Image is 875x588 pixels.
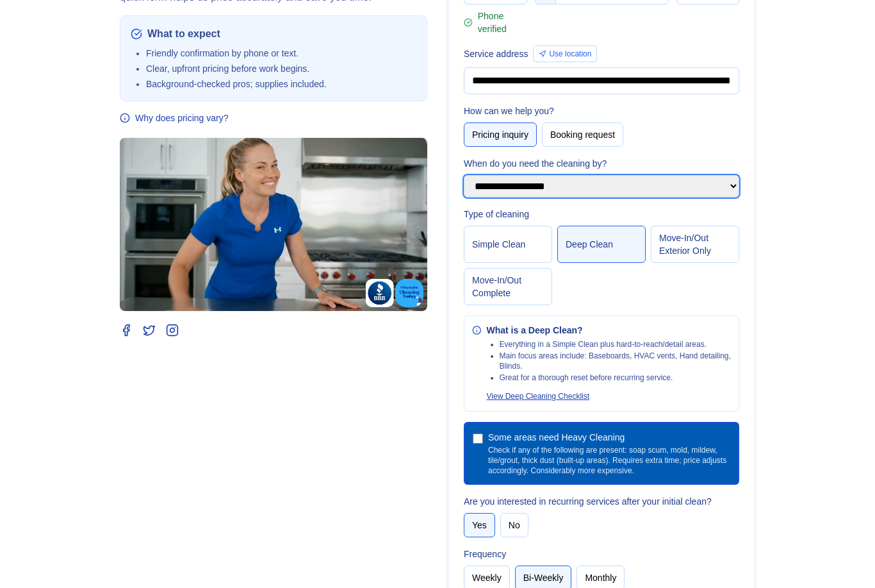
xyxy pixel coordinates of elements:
[488,446,730,476] span: Check if any of the following are present: soap scum, mold, mildew, tile/grout, thick dust (built...
[651,226,739,264] button: Move‑In/Out Exterior Only
[464,208,739,221] label: Type of cleaning
[500,351,731,372] li: Main focus areas include: Baseboards, HVAC vents, Hand detailing, Blinds.
[464,548,739,561] label: Frequency
[473,434,483,444] input: Some areas need Heavy CleaningCheck if any of the following are present: soap scum, mold, mildew,...
[464,269,552,306] button: Move‑In/Out Complete
[143,324,156,337] a: Twitter
[464,158,739,171] label: When do you need the cleaning by?
[533,46,597,63] button: Use location
[487,324,731,337] div: What is a Deep Clean?
[557,226,646,264] button: Deep Clean
[464,226,552,264] button: Simple Clean
[488,433,625,443] span: Some areas need Heavy Cleaning
[147,27,220,42] span: What to expect
[464,496,739,508] label: Are you interested in recurring services after your initial clean?
[120,112,229,125] button: Why does pricing vary?
[146,63,416,76] li: Clear, upfront pricing before work begins.
[542,123,623,147] button: Booking request
[464,48,528,61] label: Service address
[464,105,739,118] label: How can we help you?
[500,514,528,538] button: No
[146,47,416,60] li: Friendly confirmation by phone or text.
[120,324,133,337] a: Facebook
[464,514,495,538] button: Yes
[146,78,416,91] li: Background‑checked pros; supplies included.
[166,324,179,337] a: Instagram
[478,10,527,36] span: Phone verified
[500,373,731,383] li: Great for a thorough reset before recurring service.
[500,340,731,350] li: Everything in a Simple Clean plus hard‑to‑reach/detail areas.
[487,392,590,402] button: View Deep Cleaning Checklist
[464,123,537,147] button: Pricing inquiry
